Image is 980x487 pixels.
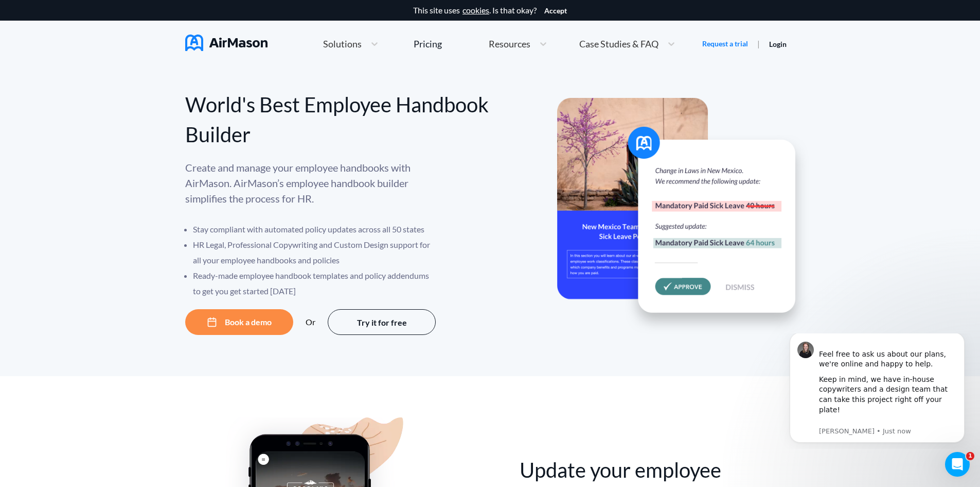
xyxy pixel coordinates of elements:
iframe: Intercom live chat [945,452,970,477]
a: Login [769,40,787,48]
a: cookies [462,6,489,15]
img: AirMason Logo [185,35,268,51]
p: Create and manage your employee handbooks with AirMason. AirMason’s employee handbook builder sim... [185,160,437,206]
div: World's Best Employee Handbook Builder [185,90,490,149]
a: Request a trial [702,39,748,49]
span: Case Studies & FAQ [579,39,658,48]
div: Feel free to ask us about our plans, we're online and happy to help. [45,6,183,36]
button: Accept cookies [544,7,567,15]
iframe: Intercom notifications message [774,333,980,449]
div: Pricing [414,39,442,48]
div: Or [306,317,315,327]
div: Keep in mind, we have in-house copywriters and a design team that can take this project right off... [45,41,183,92]
img: Profile image for Holly [23,8,40,25]
span: Resources [489,39,530,48]
span: Solutions [323,39,362,48]
img: hero-banner [557,98,809,334]
li: HR Legal, Professional Copywriting and Custom Design support for all your employee handbooks and ... [193,237,437,268]
p: Message from Holly, sent Just now [45,93,183,103]
a: Pricing [414,35,442,53]
button: Try it for free [328,309,436,335]
li: Stay compliant with automated policy updates across all 50 states [193,222,437,237]
button: Book a demo [185,309,293,335]
span: 1 [966,452,974,460]
li: Ready-made employee handbook templates and policy addendums to get you get started [DATE] [193,268,437,299]
span: | [757,39,760,48]
div: Message content [45,6,183,92]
